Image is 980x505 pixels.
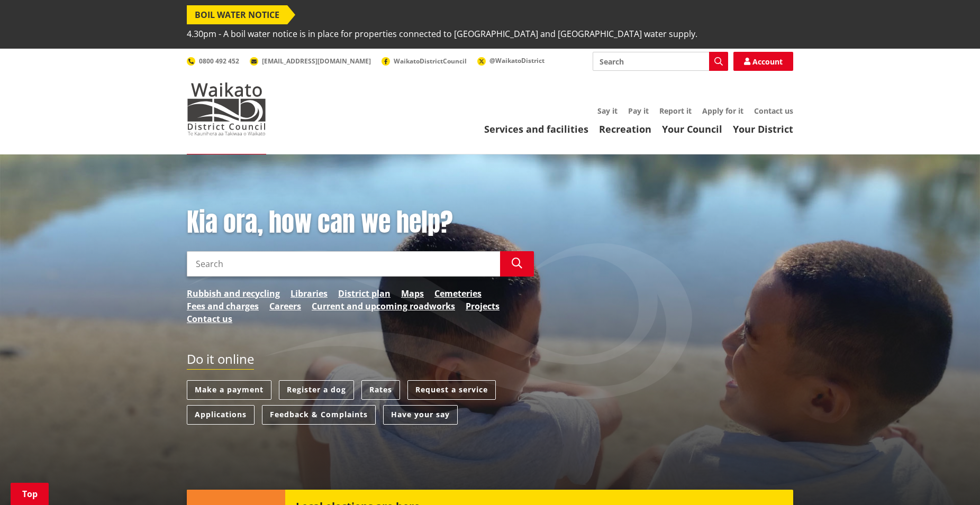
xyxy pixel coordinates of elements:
[187,5,287,24] span: BOIL WATER NOTICE
[702,106,743,116] a: Apply for it
[489,56,545,65] span: @WaikatoDistrict
[187,300,259,313] a: Fees and charges
[662,123,722,135] a: Your Council
[291,287,328,300] a: Libraries
[187,82,266,135] img: Waikato District Council - Te Kaunihera aa Takiwaa o Waikato
[597,106,618,116] a: Say it
[754,106,793,116] a: Contact us
[382,57,467,66] a: WaikatoDistrictCouncil
[628,106,649,116] a: Pay it
[477,56,545,65] a: @WaikatoDistrict
[338,287,391,300] a: District plan
[279,380,354,400] a: Register a dog
[187,251,500,277] input: Search input
[599,123,651,135] a: Recreation
[394,57,467,66] span: WaikatoDistrictCouncil
[187,313,232,325] a: Contact us
[11,483,49,505] a: Top
[484,123,588,135] a: Services and facilities
[187,57,239,66] a: 0800 492 452
[312,300,455,313] a: Current and upcoming roadworks
[407,380,496,400] a: Request a service
[269,300,301,313] a: Careers
[187,207,534,238] h1: Kia ora, how can we help?
[361,380,400,400] a: Rates
[187,287,280,300] a: Rubbish and recycling
[593,52,728,71] input: Search input
[733,123,793,135] a: Your District
[187,405,255,425] a: Applications
[659,106,692,116] a: Report it
[262,57,371,66] span: [EMAIL_ADDRESS][DOMAIN_NAME]
[262,405,376,425] a: Feedback & Complaints
[250,57,371,66] a: [EMAIL_ADDRESS][DOMAIN_NAME]
[466,300,500,313] a: Projects
[434,287,482,300] a: Cemeteries
[199,57,239,66] span: 0800 492 452
[187,380,271,400] a: Make a payment
[733,52,793,71] a: Account
[401,287,424,300] a: Maps
[383,405,458,425] a: Have your say
[187,352,254,370] h2: Do it online
[187,24,697,43] span: 4.30pm - A boil water notice is in place for properties connected to [GEOGRAPHIC_DATA] and [GEOGR...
